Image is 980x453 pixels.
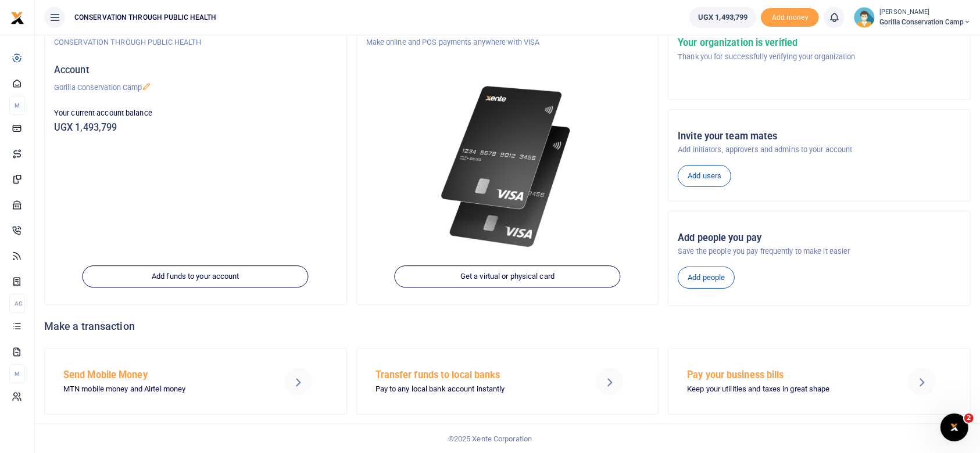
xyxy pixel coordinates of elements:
[9,294,25,313] li: Ac
[685,7,761,28] li: Wallet ballance
[63,369,259,381] h5: Send Mobile Money
[678,232,961,244] h5: Add people you pay
[689,7,756,28] a: UGX 1,493,799
[668,348,971,414] a: Pay your business bills Keep your utilities and taxes in great shape
[687,383,883,396] p: Keep your utilities and taxes in great shape
[356,348,659,414] a: Transfer funds to local banks Pay to any local bank account instantly
[761,8,819,27] li: Toup your wallet
[375,369,571,381] h5: Transfer funds to local banks
[678,267,735,289] a: Add people
[83,266,309,288] a: Add funds to your account
[54,64,337,76] h5: Account
[698,12,747,23] span: UGX 1,493,799
[44,348,347,414] a: Send Mobile Money MTN mobile money and Airtel money
[394,266,620,288] a: Get a virtual or physical card
[54,37,337,48] p: CONSERVATION THROUGH PUBLIC HEALTH
[54,122,337,134] h5: UGX 1,493,799
[854,7,875,28] img: profile-user
[678,165,731,187] a: Add users
[678,51,855,63] p: Thank you for successfully verifying your organization
[366,37,649,48] p: Make online and POS payments anywhere with VISA
[70,12,221,23] span: CONSERVATION THROUGH PUBLIC HEALTH
[10,13,24,21] a: logo-small logo-large logo-large
[44,320,971,333] h4: Make a transaction
[879,17,971,27] span: Gorilla Conservation Camp
[940,414,968,441] iframe: Intercom live chat
[761,12,819,21] a: Add money
[678,246,961,257] p: Save the people you pay frequently to make it easier
[678,131,961,142] h5: Invite your team mates
[9,96,25,115] li: M
[964,414,974,423] span: 2
[879,8,971,17] small: [PERSON_NAME]
[678,37,855,49] h5: Your organization is verified
[437,76,578,258] img: xente-_physical_cards.png
[54,82,337,94] p: Gorilla Conservation Camp
[761,8,819,27] span: Add money
[10,11,24,25] img: logo-small
[375,383,571,396] p: Pay to any local bank account instantly
[854,7,971,28] a: profile-user [PERSON_NAME] Gorilla Conservation Camp
[678,144,961,156] p: Add initiators, approvers and admins to your account
[687,369,883,381] h5: Pay your business bills
[63,383,259,396] p: MTN mobile money and Airtel money
[54,107,337,119] p: Your current account balance
[9,364,25,383] li: M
